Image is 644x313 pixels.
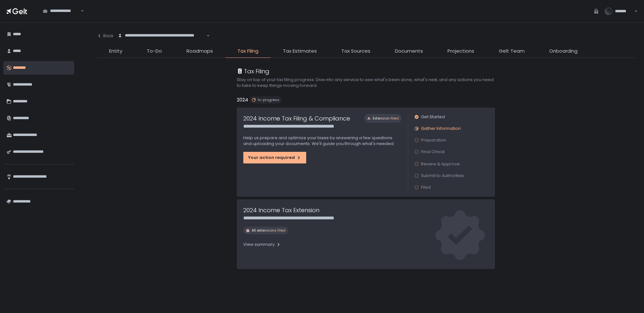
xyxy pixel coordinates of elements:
[341,47,370,55] span: Tax Sources
[237,67,269,76] div: Tax Filing
[421,137,446,143] span: Preparation
[186,47,213,55] span: Roadmaps
[421,149,445,155] span: Final Check
[499,47,525,55] span: Gelt Team
[248,155,301,161] div: Your action required
[421,114,445,120] span: Get Started
[243,239,281,250] button: View summary
[373,116,399,121] span: Extension filed
[421,161,460,167] span: Review & Approve
[39,5,84,18] div: Search for option
[237,77,495,89] h2: Stay on top of your tax filing progress. Dive into any service to see what's been done, what's ne...
[97,33,114,39] div: Back
[243,242,281,247] div: View summary
[97,29,114,42] button: Back
[395,47,423,55] span: Documents
[243,206,319,214] h1: 2024 Income Tax Extension
[421,173,464,179] span: Submit to Authorities
[252,228,286,233] span: All extensions filed
[243,152,306,163] button: Your action required
[243,114,350,123] h1: 2024 Income Tax Filing & Compliance
[421,126,461,131] span: Gather Information
[147,47,162,55] span: To-Do
[118,38,206,45] input: Search for option
[237,96,248,104] h2: 2024
[243,135,401,147] p: Help us prepare and optimize your taxes by answering a few questions and uploading your documents...
[109,47,122,55] span: Entity
[237,47,258,55] span: Tax Filing
[549,47,578,55] span: Onboarding
[114,29,210,42] div: Search for option
[258,98,279,102] span: In-progress
[448,47,474,55] span: Projections
[421,184,431,190] span: Filed
[283,47,317,55] span: Tax Estimates
[43,14,80,20] input: Search for option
